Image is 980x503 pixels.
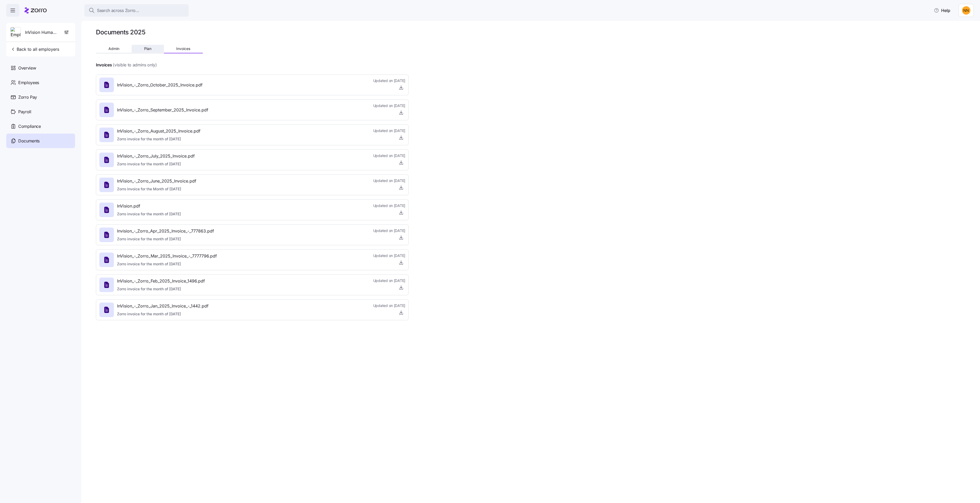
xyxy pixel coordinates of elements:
[930,5,954,16] button: Help
[373,228,405,233] span: Updated on [DATE]
[18,138,40,144] span: Documents
[18,94,37,100] span: Zorro Pay
[117,107,208,113] span: InVision_-_Zorro_September_2025_Invoice.pdf
[117,303,209,309] span: InVision_-_Zorro_Jan_2025_Invoice_-_1442.pdf
[373,103,405,108] span: Updated on [DATE]
[96,62,112,68] h4: Invoices
[117,203,181,209] span: InVision.pdf
[18,123,41,130] span: Compliance
[18,79,39,86] span: Employees
[117,236,214,242] span: Zorro invoice for the month of [DATE]
[117,153,195,159] span: InVision_-_Zorro_July_2025_Invoice.pdf
[934,7,950,14] span: Help
[108,47,119,51] span: Admin
[6,90,75,104] a: Zorro Pay
[11,27,21,38] img: Employer logo
[6,75,75,90] a: Employees
[373,78,405,83] span: Updated on [DATE]
[373,203,405,208] span: Updated on [DATE]
[117,228,214,234] span: Invision_-_Zorro_Apr_2025_Invoice_-_777863.pdf
[373,178,405,183] span: Updated on [DATE]
[117,278,205,284] span: InVision_-_Zorro_Feb_2025_Invoice_1496.pdf
[96,28,145,36] h1: Documents 2025
[373,253,405,258] span: Updated on [DATE]
[6,119,75,134] a: Compliance
[117,286,205,292] span: Zorro invoice for the month of [DATE]
[117,128,200,134] span: InVision_-_Zorro_August_2025_Invoice.pdf
[113,62,157,68] span: (visible to admins only)
[6,134,75,148] a: Documents
[22,92,82,98] div: You completed the checklist!
[117,186,196,192] span: Zorro Invoice for the Month of [DATE]
[117,211,181,217] span: Zorro invoice for the month of [DATE]
[84,4,189,17] button: Search across Zorro...
[18,109,31,115] span: Payroll
[373,153,405,158] span: Updated on [DATE]
[10,46,59,52] span: Back to all employers
[117,136,200,142] span: Zorro invoice for the month of [DATE]
[117,178,196,184] span: InVision_-_Zorro_June_2025_Invoice.pdf
[3,2,13,12] button: go back
[144,47,151,51] span: Plan
[117,261,217,267] span: Zorro invoice for the month of [DATE]
[176,47,190,51] span: Invoices
[373,278,405,283] span: Updated on [DATE]
[117,161,195,167] span: Zorro invoice for the month of [DATE]
[91,2,101,12] div: Close
[373,303,405,308] span: Updated on [DATE]
[117,253,217,259] span: InVision_-_Zorro_Mar_2025_Invoice_-_7777796.pdf
[6,61,75,75] a: Overview
[18,65,36,71] span: Overview
[117,311,209,317] span: Zorro invoice for the month of [DATE]
[6,104,75,119] a: Payroll
[8,44,61,54] button: Back to all employers
[22,82,82,92] h1: Success! 🎉
[373,128,405,133] span: Updated on [DATE]
[43,105,62,116] button: Done
[97,7,139,14] span: Search across Zorro...
[962,6,970,15] img: 03df8804be8400ef86d83aae3e04acca
[25,29,58,36] span: InVision Human Services
[117,82,203,88] span: InVision_-_Zorro_October_2025_Invoice.pdf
